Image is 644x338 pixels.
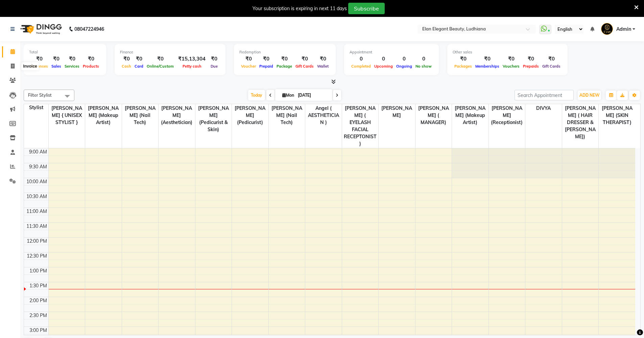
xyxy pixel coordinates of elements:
[474,55,501,63] div: ₹0
[17,20,64,39] img: logo
[175,55,208,63] div: ₹15,13,304
[28,312,48,319] div: 2:30 PM
[81,55,101,63] div: ₹0
[373,55,395,63] div: 0
[232,104,268,127] span: [PERSON_NAME] (Pedicurist)
[120,49,220,55] div: Finance
[350,49,433,55] div: Appointment
[342,104,379,148] span: [PERSON_NAME] ( EYELASH FACIAL RECEPTONIST )
[120,64,133,69] span: Cash
[28,163,48,170] div: 9:30 AM
[28,148,48,155] div: 9:00 AM
[28,297,48,304] div: 2:00 PM
[294,55,315,63] div: ₹0
[133,64,145,69] span: Card
[29,49,101,55] div: Total
[239,49,330,55] div: Redemption
[599,104,635,127] span: [PERSON_NAME] (SKIN THERAPIST)
[373,64,395,69] span: Upcoming
[239,55,258,63] div: ₹0
[395,64,414,69] span: Ongoing
[24,104,48,111] div: Stylist
[453,55,474,63] div: ₹0
[258,64,275,69] span: Prepaid
[453,64,474,69] span: Packages
[25,178,48,185] div: 10:00 AM
[415,104,452,127] span: [PERSON_NAME] ( MANAGER)
[253,5,347,12] div: Your subscription is expiring in next 11 days
[25,193,48,200] div: 10:30 AM
[315,55,330,63] div: ₹0
[521,64,541,69] span: Prepaids
[269,104,305,127] span: [PERSON_NAME] (Nail Tech)
[452,104,488,127] span: [PERSON_NAME] (makeup artist)
[195,104,232,134] span: [PERSON_NAME] (Pedicurist & Skin)
[350,64,373,69] span: Completed
[28,327,48,334] div: 3:00 PM
[239,64,258,69] span: Voucher
[348,3,385,14] button: Subscribe
[25,238,48,245] div: 12:00 PM
[63,64,81,69] span: Services
[28,92,52,98] span: Filter Stylist
[350,55,373,63] div: 0
[562,104,599,141] span: [PERSON_NAME] ( HAIR DRESSER & [PERSON_NAME])
[541,55,562,63] div: ₹0
[145,64,175,69] span: Online/Custom
[281,93,296,98] span: Mon
[453,49,562,55] div: Other sales
[25,252,48,260] div: 12:30 PM
[81,64,101,69] span: Products
[489,104,525,127] span: [PERSON_NAME] (receptionist)
[49,104,85,127] span: [PERSON_NAME] { UNISEX STYLIST }
[258,55,275,63] div: ₹0
[28,267,48,274] div: 1:00 PM
[414,55,433,63] div: 0
[616,26,631,33] span: Admin
[159,104,195,127] span: [PERSON_NAME] (aesthetician)
[541,64,562,69] span: Gift Cards
[515,90,574,100] input: Search Appointment
[50,55,63,63] div: ₹0
[50,64,63,69] span: Sales
[578,91,601,100] button: ADD NEW
[501,64,521,69] span: Vouchers
[25,208,48,215] div: 11:00 AM
[315,64,330,69] span: Wallet
[275,64,294,69] span: Package
[248,90,265,100] span: Today
[85,104,122,127] span: [PERSON_NAME] (makeup artist)
[28,282,48,289] div: 1:30 PM
[474,64,501,69] span: Memberships
[275,55,294,63] div: ₹0
[379,104,415,120] span: [PERSON_NAME]
[21,62,39,70] div: Invoice
[501,55,521,63] div: ₹0
[579,93,599,98] span: ADD NEW
[181,64,203,69] span: Petty cash
[601,23,613,35] img: Admin
[120,55,133,63] div: ₹0
[395,55,414,63] div: 0
[525,104,562,113] span: DIVYA
[296,90,330,100] input: 2025-09-01
[74,20,104,39] b: 08047224946
[122,104,159,127] span: [PERSON_NAME] (Nail Tech)
[29,55,50,63] div: ₹0
[521,55,541,63] div: ₹0
[133,55,145,63] div: ₹0
[305,104,342,127] span: Angel ( AESTHETICIAN )
[414,64,433,69] span: No show
[208,55,220,63] div: ₹0
[145,55,175,63] div: ₹0
[63,55,81,63] div: ₹0
[209,64,219,69] span: Due
[25,223,48,230] div: 11:30 AM
[294,64,315,69] span: Gift Cards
